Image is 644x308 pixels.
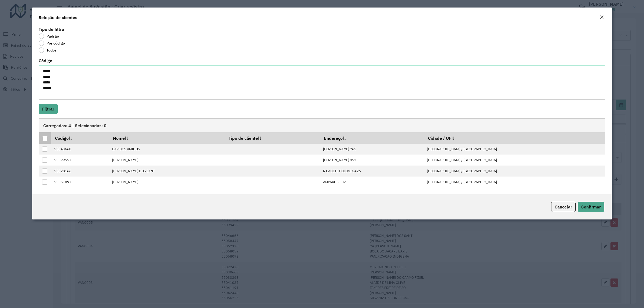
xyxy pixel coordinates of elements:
[39,104,58,114] button: Filtrar
[39,57,52,64] label: Código
[320,144,424,155] td: [PERSON_NAME] 765
[51,166,109,177] td: 55028166
[39,26,64,32] label: Tipo de filtro
[320,132,424,144] th: Endereço
[599,15,604,19] em: Fechar
[51,155,109,166] td: 55099553
[109,166,225,177] td: [PERSON_NAME] DOS SANT
[51,177,109,188] td: 55051893
[424,166,605,177] td: [GEOGRAPHIC_DATA] / [GEOGRAPHIC_DATA]
[578,202,604,212] button: Confirmar
[109,144,225,155] td: BAR DOS AMIGOS
[424,177,605,188] td: [GEOGRAPHIC_DATA] / [GEOGRAPHIC_DATA]
[424,132,605,144] th: Cidade / UF
[39,41,65,46] label: Por código
[109,177,225,188] td: [PERSON_NAME]
[109,155,225,166] td: [PERSON_NAME]
[109,132,225,144] th: Nome
[424,155,605,166] td: [GEOGRAPHIC_DATA] / [GEOGRAPHIC_DATA]
[225,132,320,144] th: Tipo de cliente
[598,14,605,21] button: Close
[39,34,59,39] label: Padrão
[555,204,572,210] span: Cancelar
[39,47,57,53] label: Todos
[551,202,576,212] button: Cancelar
[581,204,601,210] span: Confirmar
[51,132,109,144] th: Código
[51,144,109,155] td: 55043660
[320,155,424,166] td: [PERSON_NAME] 952
[320,177,424,188] td: AMPARO 3502
[39,14,77,21] h4: Seleção de clientes
[320,166,424,177] td: R CADETE POLONIA 426
[424,144,605,155] td: [GEOGRAPHIC_DATA] / [GEOGRAPHIC_DATA]
[39,118,605,132] div: Carregadas: 4 | Selecionadas: 0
